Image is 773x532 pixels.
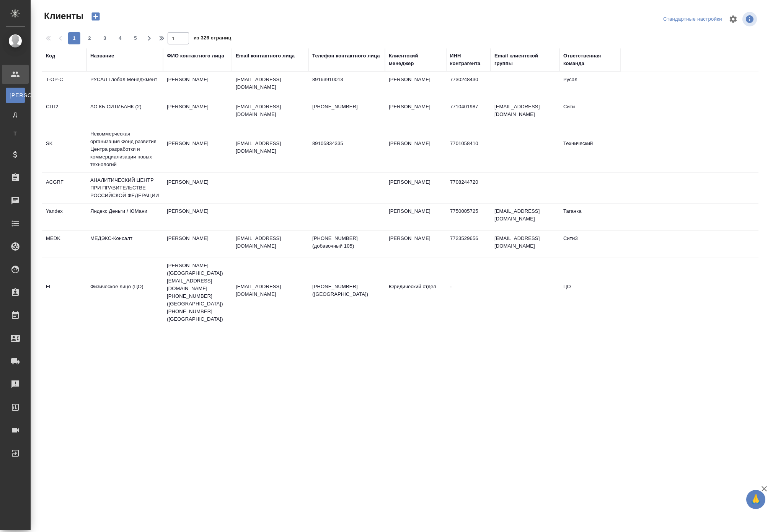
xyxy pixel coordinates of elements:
[446,72,491,99] td: 7730248430
[236,76,305,91] p: [EMAIL_ADDRESS][DOMAIN_NAME]
[6,107,25,122] a: Д
[385,279,446,306] td: Юридический отдел
[114,34,126,42] span: 4
[163,175,232,201] td: [PERSON_NAME]
[10,111,21,118] span: Д
[42,72,86,99] td: T-OP-C
[312,140,381,147] p: 89105834335
[129,34,142,42] span: 5
[42,99,86,126] td: CITI2
[86,99,163,126] td: АО КБ СИТИБАНК (2)
[6,126,25,141] a: Т
[163,99,232,126] td: [PERSON_NAME]
[385,72,446,99] td: [PERSON_NAME]
[90,52,114,60] div: Название
[312,52,380,60] div: Телефон контактного лица
[446,136,491,163] td: 7701058410
[163,204,232,230] td: [PERSON_NAME]
[167,52,224,60] div: ФИО контактного лица
[385,99,446,126] td: [PERSON_NAME]
[491,204,559,230] td: [EMAIL_ADDRESS][DOMAIN_NAME]
[389,52,442,67] div: Клиентский менеджер
[42,231,86,258] td: MEDK
[563,52,617,67] div: Ответственная команда
[10,130,21,137] span: Т
[661,13,724,25] div: split button
[99,32,111,44] button: 3
[491,231,559,258] td: [EMAIL_ADDRESS][DOMAIN_NAME]
[446,99,491,126] td: 7710401987
[494,52,556,67] div: Email клиентской группы
[236,103,305,118] p: [EMAIL_ADDRESS][DOMAIN_NAME]
[86,126,163,172] td: Некоммерческая организация Фонд развития Центра разработки и коммерциализации новых технологий
[559,72,621,99] td: Русал
[385,136,446,163] td: [PERSON_NAME]
[236,140,305,155] p: [EMAIL_ADDRESS][DOMAIN_NAME]
[163,136,232,163] td: [PERSON_NAME]
[559,136,621,163] td: Технический
[312,76,381,83] p: 89163910013
[163,231,232,258] td: [PERSON_NAME]
[86,173,163,203] td: АНАЛИТИЧЕСКИЙ ЦЕНТР ПРИ ПРАВИТЕЛЬСТВЕ РОССИЙСКОЙ ФЕДЕРАЦИИ
[86,72,163,99] td: РУСАЛ Глобал Менеджмент
[83,34,96,42] span: 2
[312,103,381,111] p: [PHONE_NUMBER]
[559,231,621,258] td: Сити3
[491,99,559,126] td: [EMAIL_ADDRESS][DOMAIN_NAME]
[86,231,163,258] td: МЕДЭКС-Консалт
[749,491,762,508] span: 🙏
[385,204,446,230] td: [PERSON_NAME]
[559,99,621,126] td: Сити
[724,10,742,28] span: Настроить таблицу
[236,235,305,250] p: [EMAIL_ADDRESS][DOMAIN_NAME]
[559,204,621,230] td: Таганка
[42,175,86,201] td: ACGRF
[99,34,111,42] span: 3
[46,52,55,60] div: Код
[10,91,21,99] span: [PERSON_NAME]
[194,33,231,44] span: из 326 страниц
[114,32,126,44] button: 4
[446,204,491,230] td: 7750005725
[446,279,491,306] td: -
[385,231,446,258] td: [PERSON_NAME]
[446,231,491,258] td: 7723529656
[83,32,96,44] button: 2
[42,204,86,230] td: Yandex
[86,10,105,23] button: Создать
[446,175,491,201] td: 7708244720
[236,52,295,60] div: Email контактного лица
[42,279,86,306] td: FL
[746,490,765,509] button: 🙏
[236,283,305,298] p: [EMAIL_ADDRESS][DOMAIN_NAME]
[86,204,163,230] td: Яндекс Деньги / ЮМани
[42,136,86,163] td: SK
[163,72,232,99] td: [PERSON_NAME]
[86,279,163,306] td: Физическое лицо (ЦО)
[163,258,232,327] td: [PERSON_NAME] ([GEOGRAPHIC_DATA]) [EMAIL_ADDRESS][DOMAIN_NAME] [PHONE_NUMBER] ([GEOGRAPHIC_DATA])...
[385,175,446,201] td: [PERSON_NAME]
[129,32,142,44] button: 5
[42,10,83,22] span: Клиенты
[312,283,381,298] p: [PHONE_NUMBER] ([GEOGRAPHIC_DATA])
[742,12,758,26] span: Посмотреть информацию
[450,52,487,67] div: ИНН контрагента
[312,235,381,250] p: [PHONE_NUMBER] (добавочный 105)
[559,279,621,306] td: ЦО
[6,88,25,103] a: [PERSON_NAME]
